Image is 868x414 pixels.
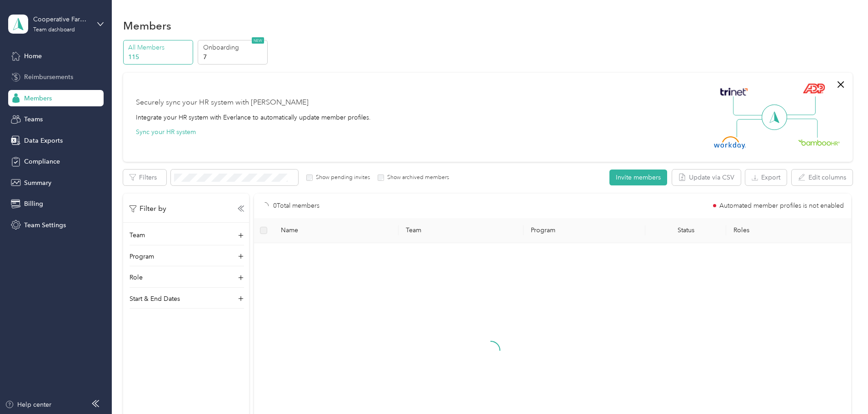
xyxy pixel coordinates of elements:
[817,363,868,414] iframe: Everlance-gr Chat Button Frame
[524,218,645,243] th: Program
[33,15,90,24] div: Cooperative Farmers Elevator (CFE)
[24,199,43,209] span: Billing
[792,170,853,185] button: Edit columns
[24,72,73,82] span: Reimbursements
[798,139,840,145] img: BambooHR
[24,94,52,103] span: Members
[24,136,63,145] span: Data Exports
[745,170,787,185] button: Export
[136,127,196,137] button: Sync your HR system
[123,21,171,30] h1: Members
[786,119,818,138] img: Line Right Down
[672,170,741,185] button: Update via CSV
[130,230,145,240] p: Team
[803,83,825,94] img: ADP
[136,113,371,122] div: Integrate your HR system with Everlance to automatically update member profiles.
[128,52,190,62] p: 115
[313,174,370,182] label: Show pending invites
[123,170,166,185] button: Filters
[784,96,816,115] img: Line Right Up
[281,226,391,234] span: Name
[24,178,51,188] span: Summary
[273,201,319,211] p: 0 Total members
[726,218,851,243] th: Roles
[714,136,746,149] img: Workday
[384,174,449,182] label: Show archived members
[130,273,143,282] p: Role
[609,170,667,185] button: Invite members
[203,52,265,62] p: 7
[130,203,166,214] p: Filter by
[733,96,765,116] img: Line Left Up
[736,119,768,137] img: Line Left Down
[130,252,154,261] p: Program
[274,218,399,243] th: Name
[136,97,309,108] div: Securely sync your HR system with [PERSON_NAME]
[399,218,524,243] th: Team
[24,157,60,166] span: Compliance
[252,37,264,44] span: NEW
[719,203,844,209] span: Automated member profiles is not enabled
[645,218,727,243] th: Status
[24,220,66,230] span: Team Settings
[5,400,51,409] button: Help center
[128,43,190,52] p: All Members
[24,115,43,124] span: Teams
[203,43,265,52] p: Onboarding
[33,27,75,33] div: Team dashboard
[130,294,180,304] p: Start & End Dates
[718,85,750,98] img: Trinet
[24,51,42,61] span: Home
